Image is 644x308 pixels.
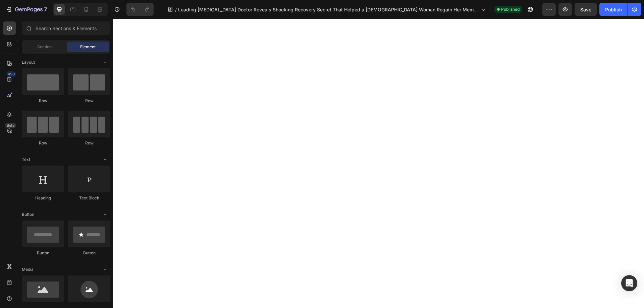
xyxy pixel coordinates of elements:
[22,21,110,35] input: Search Sections & Elements
[44,5,47,13] p: 7
[80,44,96,50] span: Element
[22,211,34,218] span: Button
[22,157,30,163] span: Text
[126,3,154,16] div: Undo/Redo
[6,71,16,77] div: 450
[100,209,110,220] span: Toggle open
[68,98,110,104] div: Row
[175,6,177,13] span: /
[3,3,50,16] button: 7
[580,7,591,12] span: Save
[68,195,110,201] div: Text Block
[100,264,110,275] span: Toggle open
[501,6,520,12] span: Published
[599,3,628,16] button: Publish
[100,57,110,68] span: Toggle open
[22,250,64,256] div: Button
[68,250,110,256] div: Button
[178,6,478,13] span: Leading [MEDICAL_DATA] Doctor Reveals Shocking Recovery Secret That Helped a [DEMOGRAPHIC_DATA] W...
[113,19,644,308] iframe: Design area
[22,195,64,201] div: Heading
[605,6,622,13] div: Publish
[621,275,637,291] div: Open Intercom Messenger
[22,140,64,146] div: Row
[22,59,35,65] span: Layout
[22,98,64,104] div: Row
[22,266,34,272] span: Media
[575,3,597,16] button: Save
[100,154,110,165] span: Toggle open
[5,123,16,128] div: Beta
[68,140,110,146] div: Row
[37,44,52,50] span: Section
